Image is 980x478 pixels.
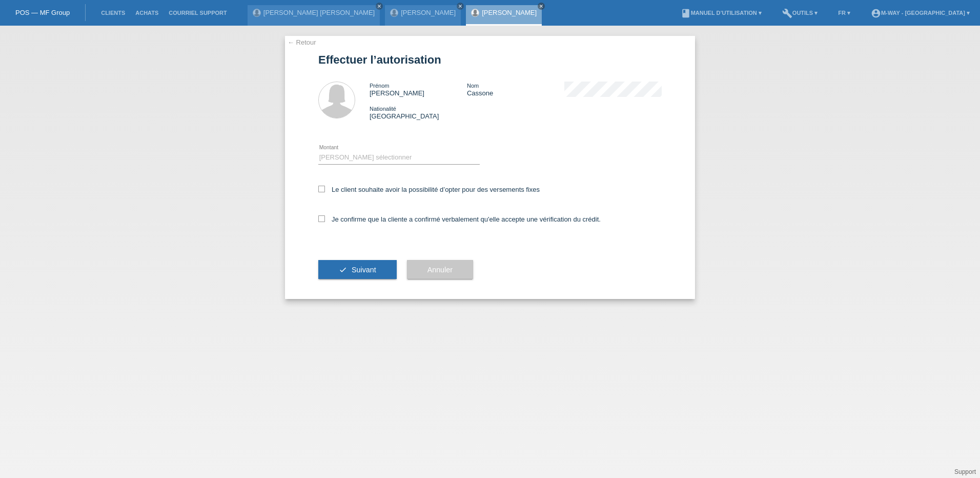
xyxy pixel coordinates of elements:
[370,82,467,97] div: [PERSON_NAME]
[676,10,767,16] a: bookManuel d’utilisation ▾
[318,215,601,223] label: Je confirme que la cliente a confirmé verbalement qu'elle accepte une vérification du crédit.
[407,260,473,280] button: Annuler
[376,3,383,10] a: close
[458,4,463,9] i: close
[457,3,464,10] a: close
[370,105,467,120] div: [GEOGRAPHIC_DATA]
[467,83,479,89] span: Nom
[96,10,130,16] a: Clients
[871,8,881,18] i: account_circle
[318,186,540,193] label: Le client souhaite avoir la possibilité d’opter pour des versements fixes
[467,82,564,97] div: Cassone
[318,260,397,280] button: check Suivant
[833,10,855,16] a: FR ▾
[15,9,70,16] a: POS — MF Group
[263,9,375,16] a: [PERSON_NAME] [PERSON_NAME]
[370,106,396,112] span: Nationalité
[954,468,976,475] a: Support
[777,10,823,16] a: buildOutils ▾
[164,10,232,16] a: Courriel Support
[377,4,382,9] i: close
[782,8,792,18] i: build
[352,266,376,274] span: Suivant
[538,3,545,10] a: close
[866,10,975,16] a: account_circlem-way - [GEOGRAPHIC_DATA] ▾
[539,4,544,9] i: close
[427,266,453,274] span: Annuler
[681,8,691,18] i: book
[318,53,662,66] h1: Effectuer l’autorisation
[288,38,316,46] a: ← Retour
[130,10,164,16] a: Achats
[401,9,456,16] a: [PERSON_NAME]
[370,83,390,89] span: Prénom
[482,9,537,16] a: [PERSON_NAME]
[339,266,347,274] i: check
